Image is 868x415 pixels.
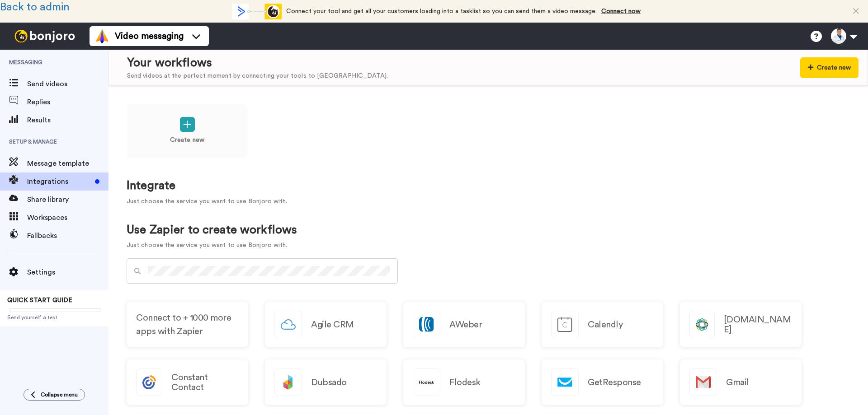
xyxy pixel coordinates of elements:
[311,378,347,387] h2: Dubsado
[41,391,78,398] span: Collapse menu
[690,311,714,338] img: logo_closecom.svg
[7,314,101,321] span: Send yourself a test
[127,71,388,81] div: Send videos at the perfect moment by connecting your tools to [GEOGRAPHIC_DATA].
[286,8,597,14] span: Connect your tool and get all your customers loading into a tasklist so you can send them a video...
[27,176,91,187] span: Integrations
[27,267,108,278] span: Settings
[127,104,248,158] a: Create new
[27,158,108,169] span: Message template
[726,378,749,387] h2: Gmail
[403,302,525,347] a: AWeber
[115,30,184,42] span: Video messaging
[680,359,802,405] a: Gmail
[27,230,108,241] span: Fallbacks
[449,378,481,387] h2: Flodesk
[127,359,248,405] a: Constant Contact
[588,378,641,387] h2: GetResponse
[275,369,302,396] img: logo_dubsado.svg
[552,369,578,396] img: logo_getresponse.svg
[27,212,108,223] span: Workspaces
[127,179,850,192] h1: Integrate
[265,359,387,405] a: Dubsado
[552,311,578,338] img: logo_calendly.svg
[601,8,641,14] a: Connect now
[724,315,792,335] h2: [DOMAIN_NAME]
[11,30,79,42] img: bj-logo-header-white.svg
[27,97,108,107] span: Replies
[588,320,623,330] h2: Calendly
[27,79,108,89] span: Send videos
[403,359,525,405] a: Flodesk
[170,135,204,145] p: Create new
[690,369,717,396] img: logo_gmail.svg
[127,302,248,347] a: Connect to + 1000 more apps with Zapier
[413,369,440,396] img: logo_flodesk.svg
[95,29,109,43] img: vm-color.svg
[171,373,239,392] h2: Constant Contact
[800,57,859,78] button: Create new
[680,302,802,347] a: [DOMAIN_NAME]
[136,311,239,338] span: Connect to + 1000 more apps with Zapier
[7,297,72,303] span: QUICK START GUIDE
[127,197,850,206] p: Just choose the service you want to use Bonjoro with.
[449,320,482,330] h2: AWeber
[311,320,354,330] h2: Agile CRM
[127,241,297,250] p: Just choose the service you want to use Bonjoro with.
[542,359,663,405] a: GetResponse
[127,55,388,71] div: Your workflows
[24,389,85,401] button: Collapse menu
[275,311,302,338] img: logo_agile_crm.svg
[265,302,387,347] a: Agile CRM
[232,4,282,19] div: animation
[27,115,108,126] span: Results
[127,224,297,237] h1: Use Zapier to create workflows
[137,369,162,396] img: logo_constant_contact.svg
[27,194,108,205] span: Share library
[542,302,663,347] a: Calendly
[413,311,440,338] img: logo_aweber.svg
